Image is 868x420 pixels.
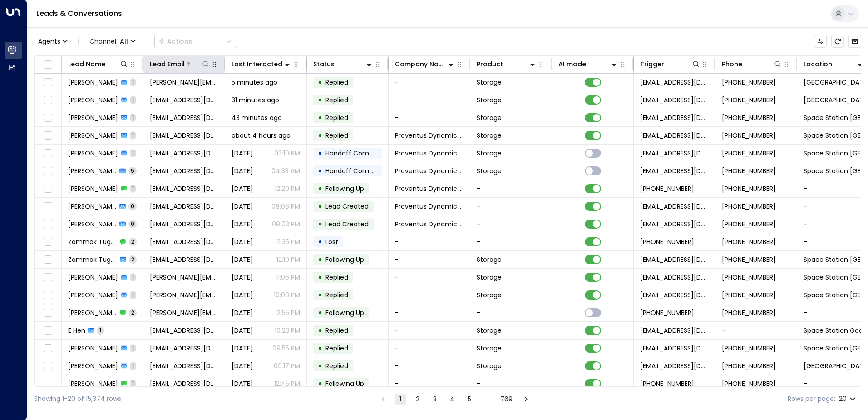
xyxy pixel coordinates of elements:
p: 11:06 PM [276,273,300,282]
span: Replied [325,344,348,353]
button: Go to page 4 [447,394,458,405]
span: reiss.gough@yahoo.com [150,290,218,300]
span: seanvk16@hotmail.com [150,361,218,370]
span: Toggle select row [42,148,54,159]
span: Replied [325,326,348,335]
span: Oct 09, 2025 [232,255,253,264]
span: Storage [477,326,502,335]
div: Lead Email [150,59,185,70]
td: - [389,375,470,392]
button: Customize [814,35,827,48]
span: Space Station Solihull [804,273,866,282]
span: reiss.gough@yahoo.com [150,308,218,317]
div: • [318,340,322,356]
span: Toggle select row [42,307,54,319]
span: jacobcasey.999@gmail.com [150,149,218,158]
p: 10:08 PM [274,290,300,300]
button: Go to page 5 [464,394,475,405]
span: jacobcasey.999@gmail.com [150,184,218,193]
div: AI mode [558,59,586,70]
span: Zammak Tughral [68,237,117,246]
div: • [318,163,322,179]
span: Replied [325,78,348,87]
div: Last Interacted [232,59,282,70]
td: - [389,357,470,375]
span: zammak@ymail.com [150,255,218,264]
span: Toggle select row [42,378,54,390]
span: leads@space-station.co.uk [640,255,709,264]
span: Toggle select row [42,236,54,248]
span: hrkso@rkdh.com [150,326,218,335]
td: - [470,198,552,215]
span: 1 [130,185,136,192]
span: Valerio Romani [68,95,118,105]
span: Toggle select row [42,77,54,88]
p: 03:10 PM [274,149,300,158]
span: +447467362830 [722,95,776,105]
span: Sep 03, 2025 [232,202,253,211]
span: +447980391319 [722,255,776,264]
span: seanvk16@hotmail.com [150,379,218,388]
span: Agents [38,38,60,45]
td: - [389,340,470,357]
span: Yesterday [232,290,253,300]
span: valerioromani90@gmail.com [150,95,218,105]
span: +447587169965 [722,220,776,229]
span: Toggle select all [42,59,54,70]
div: • [318,216,322,232]
span: Proventus Dynamics Ltd [395,202,464,211]
span: Toggle select row [42,290,54,301]
div: Phone [722,59,742,70]
span: Jemma Moralee [68,113,118,122]
div: Trigger [640,59,700,70]
td: - [389,91,470,109]
div: … [481,394,492,405]
p: 08:08 PM [271,202,300,211]
div: • [318,323,322,338]
span: Jacob Casey [68,202,117,211]
div: • [318,145,322,161]
span: leads@space-station.co.uk [640,290,709,300]
span: 1 [130,149,136,157]
button: Go to page 2 [412,394,423,405]
span: Dr Jade Hardy [68,344,118,353]
span: Yesterday [232,273,253,282]
span: +447498914926 [722,290,776,300]
div: • [318,358,322,374]
span: Replied [325,361,348,370]
span: Craig.Andrews@mdlz.com [150,78,218,87]
span: Storage [477,255,502,264]
p: 09:17 PM [274,361,300,370]
div: • [318,181,322,196]
span: 0 [128,220,137,228]
span: All [120,38,128,45]
span: Proventus Dynamics Ltd [395,131,464,140]
span: +447837937634 [722,379,776,388]
span: reiss.gough@yahoo.com [150,273,218,282]
span: Storage [477,113,502,122]
span: Proventus Dynamics Ltd [395,184,464,193]
button: Archived Leads [848,35,861,48]
span: Toggle select row [42,112,54,124]
div: Button group with a nested menu [154,35,236,48]
div: • [318,287,322,303]
span: leads@space-station.co.uk [640,113,709,122]
div: Location [804,59,832,70]
span: Storage [477,95,502,105]
span: Sep 07, 2025 [232,166,253,175]
span: 1 [130,78,136,86]
span: Storage [477,344,502,353]
p: 12:45 PM [274,379,300,388]
span: jemmamoralee@live.co.uk [150,113,218,122]
span: Channel: [86,35,139,48]
span: +447498914926 [640,308,694,317]
span: Reiss Gough [68,308,117,317]
button: Actions [154,35,236,48]
a: Leads & Conversations [36,8,122,19]
p: 09:55 PM [272,344,300,353]
div: 20 [839,392,858,405]
div: • [318,110,322,125]
span: Toggle select row [42,165,54,177]
span: Reiss Gough [68,290,118,300]
span: Reiss Gough [68,273,118,282]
